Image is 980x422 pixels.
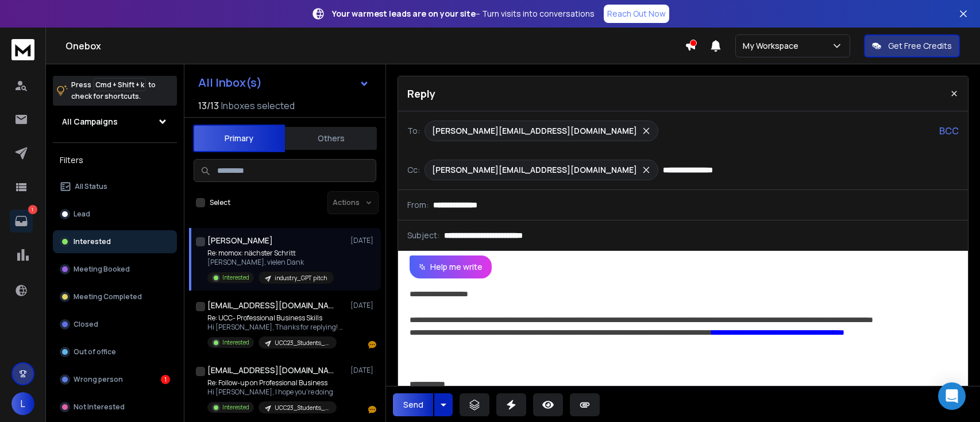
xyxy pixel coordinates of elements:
[65,39,685,53] h1: Onebox
[53,175,177,198] button: All Status
[53,110,177,133] button: All Campaigns
[407,230,439,241] p: Subject:
[604,5,669,23] a: Reach Out Now
[432,164,637,176] p: [PERSON_NAME][EMAIL_ADDRESS][DOMAIN_NAME]
[939,124,959,138] p: BCC
[94,78,146,91] span: Cmd + Shift + k
[938,382,966,410] div: Open Intercom Messenger
[53,313,177,336] button: Closed
[53,152,177,168] h3: Filters
[207,323,345,332] p: Hi [PERSON_NAME], Thanks for replying! Professor
[432,125,637,137] p: [PERSON_NAME][EMAIL_ADDRESS][DOMAIN_NAME]
[207,365,334,376] h1: [EMAIL_ADDRESS][DOMAIN_NAME]
[410,255,492,278] button: Help me write
[407,86,435,102] p: Reply
[74,402,125,412] p: Not Interested
[207,313,345,323] p: Re: UCC- Professional Business Skills
[71,79,156,102] p: Press to check for shortcuts.
[743,40,803,52] p: My Workspace
[207,300,334,311] h1: [EMAIL_ADDRESS][DOMAIN_NAME]
[332,8,595,20] p: – Turn visits into conversations
[207,235,273,246] h1: [PERSON_NAME]
[222,338,249,347] p: Interested
[407,125,420,137] p: To:
[11,392,34,415] button: L
[53,203,177,226] button: Lead
[350,366,376,375] p: [DATE]
[350,301,376,310] p: [DATE]
[74,237,111,246] p: Interested
[53,396,177,419] button: Not Interested
[198,99,219,113] span: 13 / 13
[207,258,334,267] p: [PERSON_NAME], vielen Dank
[28,205,37,214] p: 1
[11,39,34,60] img: logo
[207,378,337,388] p: Re: Follow-up on Professional Business
[864,34,960,57] button: Get Free Credits
[275,404,330,412] p: UCC23_Students_Certificate & Wall Of Love
[53,285,177,308] button: Meeting Completed
[62,116,118,127] h1: All Campaigns
[275,339,330,347] p: UCC23_Students_Certificate & Wall Of Love
[221,99,295,113] h3: Inboxes selected
[210,198,230,207] label: Select
[74,265,130,274] p: Meeting Booked
[53,258,177,281] button: Meeting Booked
[10,210,33,233] a: 1
[888,40,952,52] p: Get Free Credits
[393,393,433,416] button: Send
[275,274,327,282] p: industry_GPT pitch
[74,210,90,219] p: Lead
[207,388,337,397] p: Hi [PERSON_NAME], I hope you’re doing
[74,375,123,384] p: Wrong person
[607,8,666,20] p: Reach Out Now
[74,320,98,329] p: Closed
[74,347,116,357] p: Out of office
[207,249,334,258] p: Re: momox: nächster Schritt
[222,403,249,412] p: Interested
[198,77,262,88] h1: All Inbox(s)
[222,273,249,282] p: Interested
[285,126,377,151] button: Others
[193,125,285,152] button: Primary
[75,182,107,191] p: All Status
[74,292,142,301] p: Meeting Completed
[53,230,177,253] button: Interested
[161,375,170,384] div: 1
[350,236,376,245] p: [DATE]
[332,8,476,19] strong: Your warmest leads are on your site
[407,199,429,211] p: From:
[407,164,420,176] p: Cc:
[53,340,177,363] button: Out of office
[189,71,379,94] button: All Inbox(s)
[53,368,177,391] button: Wrong person1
